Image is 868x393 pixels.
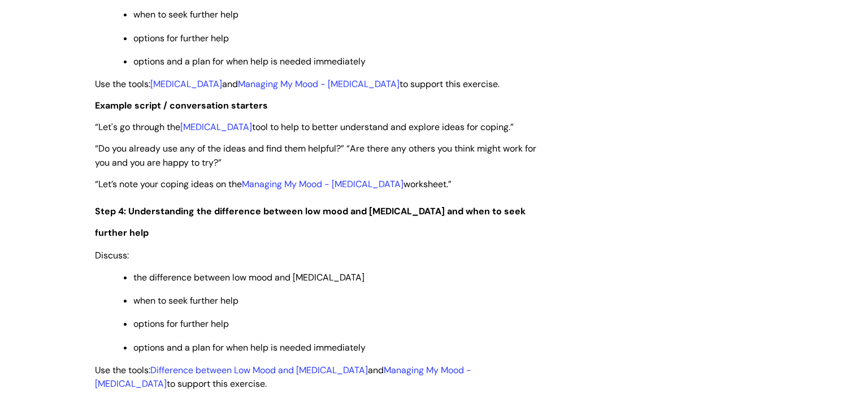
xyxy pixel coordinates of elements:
[133,342,366,353] span: options and a plan for when help is needed immediately
[150,78,222,90] a: [MEDICAL_DATA]
[133,271,364,283] span: the difference between low mood and [MEDICAL_DATA]
[95,178,452,190] span: “Let’s note your coping ideas on the worksheet.”
[238,78,400,90] a: Managing My Mood - [MEDICAL_DATA]
[133,32,229,44] span: options for further help
[133,295,238,306] span: when to seek further help
[133,318,229,330] span: options for further help
[133,8,238,20] span: when to seek further help
[150,364,368,376] a: Difference between Low Mood and [MEDICAL_DATA]
[95,121,514,133] span: “Let's go through the tool to help to better understand and explore ideas for coping.”
[95,364,471,390] span: Use the tools: and to support this exercise.
[95,78,500,90] span: Use the tools: and to support this exercise.
[95,205,526,238] span: Step 4: Understanding the difference between low mood and [MEDICAL_DATA] and when to seek further...
[242,178,403,190] a: Managing My Mood - [MEDICAL_DATA]
[95,249,129,261] span: Discuss:
[95,142,536,169] span: “Do you already use any of the ideas and find them helpful?” “Are there any others you think migh...
[180,121,252,133] a: [MEDICAL_DATA]
[95,100,268,111] strong: Example script / conversation starters
[133,55,366,67] span: options and a plan for when help is needed immediately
